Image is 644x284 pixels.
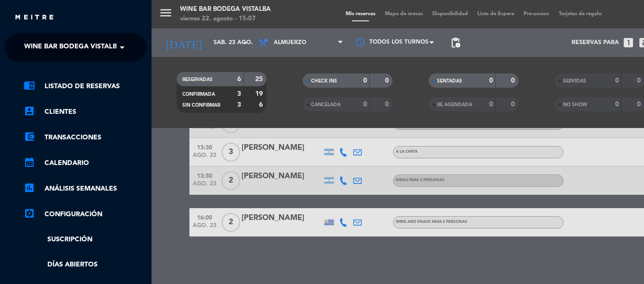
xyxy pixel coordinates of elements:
a: assessmentANÁLISIS SEMANALES [24,183,147,194]
span: pending_actions [450,37,461,48]
i: assessment [24,182,35,193]
i: account_box [24,105,35,117]
a: Configuración [24,209,147,220]
a: Suscripción [24,234,147,245]
i: account_balance_wallet [24,131,35,142]
a: account_boxClientes [24,106,147,118]
a: chrome_reader_modeListado de Reservas [24,81,147,92]
a: calendar_monthCalendario [24,157,147,169]
i: chrome_reader_mode [24,80,35,91]
i: settings_applications [24,208,35,219]
span: Wine Bar Bodega Vistalba [24,37,122,57]
img: MEITRE [14,14,54,21]
a: account_balance_walletTransacciones [24,132,147,143]
a: Días abiertos [24,259,147,270]
i: calendar_month [24,156,35,168]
